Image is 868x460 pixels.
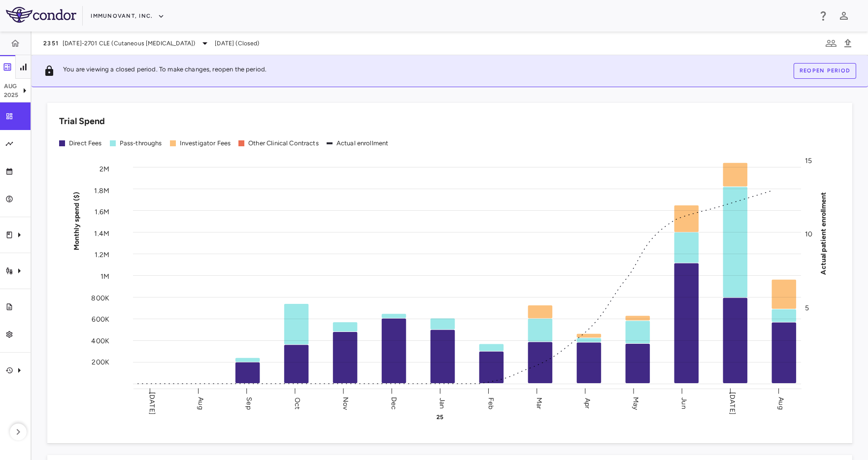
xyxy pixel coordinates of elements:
div: Direct Fees [69,139,102,148]
button: Reopen period [794,63,856,79]
img: logo-full-BYUhSk78.svg [6,7,76,23]
tspan: 1.2M [95,251,109,259]
text: Sep [245,397,253,409]
text: Aug [777,397,785,409]
p: 2025 [4,91,19,99]
text: May [632,396,640,410]
text: Mar [535,397,543,409]
tspan: 400K [91,336,109,345]
tspan: 2M [100,165,109,173]
text: Aug [197,397,205,409]
tspan: Monthly spend ($) [72,192,81,250]
tspan: 10 [805,230,812,238]
span: 2351 [43,39,59,47]
tspan: 200K [92,358,109,366]
tspan: 1M [100,272,109,281]
text: Feb [487,397,495,409]
tspan: 1.6M [95,208,109,216]
h6: Trial Spend [59,115,105,128]
text: Apr [583,397,592,408]
p: Aug [4,82,19,91]
tspan: Actual patient enrollment [819,192,828,274]
div: Other Clinical Contracts [248,139,319,148]
tspan: 600K [92,315,109,324]
text: Jun [680,397,688,409]
text: Dec [390,396,398,409]
tspan: 1.8M [94,186,109,195]
tspan: 5 [805,303,809,312]
text: [DATE] [728,392,736,415]
tspan: 800K [91,294,109,302]
div: Actual enrollment [336,139,389,148]
text: 25 [436,414,443,421]
span: [DATE]-2701 CLE (Cutaneous [MEDICAL_DATA]) [63,39,195,48]
span: [DATE] (Closed) [215,39,259,48]
tspan: 1.4M [94,229,109,237]
div: Pass-throughs [120,139,162,148]
text: Nov [341,396,350,410]
tspan: 15 [805,156,812,164]
text: Jan [438,397,446,408]
button: Immunovant, Inc. [91,8,165,24]
p: You are viewing a closed period. To make changes, reopen the period. [63,65,267,77]
text: [DATE] [148,392,156,415]
text: Oct [293,397,301,409]
div: Investigator Fees [180,139,231,148]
